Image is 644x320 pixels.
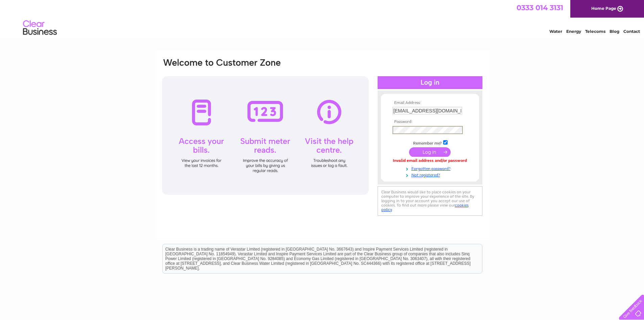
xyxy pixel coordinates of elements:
th: Password: [391,120,469,124]
a: Forgotten password? [392,165,469,171]
a: Not registered? [392,171,469,178]
a: 0333 014 3131 [517,3,563,12]
th: Email Address: [391,101,469,105]
div: Clear Business would like to place cookies on your computer to improve your experience of the sit... [378,186,482,216]
img: logo.png [23,18,57,38]
a: Energy [566,29,581,34]
a: Telecoms [585,29,605,34]
a: Blog [610,29,619,34]
a: Contact [623,29,640,34]
div: Invalid email address and/or password [392,158,468,163]
a: Water [549,29,562,34]
a: cookies policy [381,203,469,212]
input: Submit [409,147,451,157]
div: Clear Business is a trading name of Verastar Limited (registered in [GEOGRAPHIC_DATA] No. 3667643... [163,4,482,33]
td: Remember me? [391,139,469,146]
